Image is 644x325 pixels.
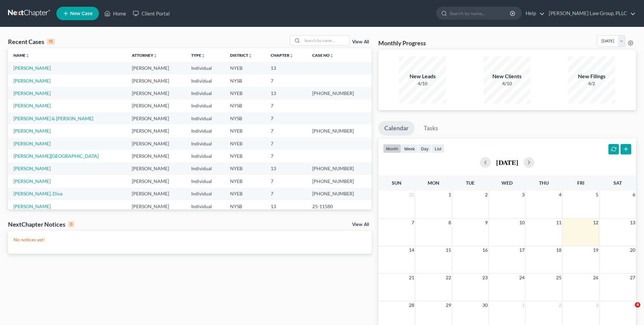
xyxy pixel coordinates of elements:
[445,301,452,309] span: 29
[186,112,225,125] td: Individual
[186,188,225,200] td: Individual
[521,191,525,199] span: 3
[186,200,225,213] td: Individual
[629,246,636,254] span: 20
[265,75,307,87] td: 7
[482,274,488,282] span: 23
[307,200,372,213] td: 25-11580
[445,246,452,254] span: 15
[418,144,432,153] button: day
[632,191,636,199] span: 6
[330,54,334,58] i: unfold_more
[558,191,562,199] span: 4
[448,191,452,199] span: 1
[265,62,307,74] td: 13
[307,162,372,175] td: [PHONE_NUMBER]
[13,90,51,96] a: [PERSON_NAME]
[225,137,265,150] td: NYEB
[225,150,265,162] td: NYEB
[13,115,93,121] a: [PERSON_NAME] & [PERSON_NAME]
[153,54,157,58] i: unfold_more
[383,144,401,153] button: month
[265,162,307,175] td: 13
[13,236,366,243] p: No notices yet!
[519,219,525,227] span: 10
[191,53,205,58] a: Typeunfold_more
[558,301,562,309] span: 2
[539,180,549,186] span: Thu
[265,175,307,187] td: 7
[8,220,74,228] div: NextChapter Notices
[186,125,225,137] td: Individual
[545,7,636,19] a: [PERSON_NAME] Law Group, PLLC
[225,188,265,200] td: NYEB
[126,125,186,137] td: [PERSON_NAME]
[225,125,265,137] td: NYEB
[466,180,475,186] span: Tue
[13,103,51,108] a: [PERSON_NAME]
[13,141,51,146] a: [PERSON_NAME]
[378,121,415,136] a: Calendar
[428,180,439,186] span: Mon
[265,125,307,137] td: 7
[632,301,636,309] span: 4
[225,100,265,112] td: NYSB
[418,121,444,136] a: Tasks
[411,219,415,227] span: 7
[126,175,186,187] td: [PERSON_NAME]
[186,175,225,187] td: Individual
[132,53,157,58] a: Attorneyunfold_more
[484,73,531,80] div: New Clients
[225,62,265,74] td: NYEB
[352,40,369,44] a: View All
[25,54,30,58] i: unfold_more
[13,166,51,171] a: [PERSON_NAME]
[401,144,418,153] button: week
[265,112,307,125] td: 7
[8,38,55,46] div: Recent Cases
[225,75,265,87] td: NYSB
[522,7,545,19] a: Help
[621,302,637,318] iframe: Intercom live chat
[592,246,599,254] span: 19
[399,73,446,80] div: New Leads
[126,200,186,213] td: [PERSON_NAME]
[101,7,129,19] a: Home
[186,162,225,175] td: Individual
[501,180,513,186] span: Wed
[399,80,446,87] div: 4/10
[307,125,372,137] td: [PHONE_NUMBER]
[225,112,265,125] td: NYSB
[307,87,372,99] td: [PHONE_NUMBER]
[13,128,51,134] a: [PERSON_NAME]
[126,100,186,112] td: [PERSON_NAME]
[408,301,415,309] span: 28
[555,219,562,227] span: 11
[484,219,488,227] span: 9
[482,246,488,254] span: 16
[248,54,252,58] i: unfold_more
[592,219,599,227] span: 12
[265,188,307,200] td: 7
[225,162,265,175] td: NYEB
[555,274,562,282] span: 25
[352,222,369,227] a: View All
[449,7,511,19] input: Search by name...
[592,274,599,282] span: 26
[408,274,415,282] span: 21
[13,53,30,58] a: Nameunfold_more
[629,219,636,227] span: 13
[13,78,51,84] a: [PERSON_NAME]
[302,36,349,45] input: Search by name...
[392,180,401,186] span: Sun
[378,39,426,47] h3: Monthly Progress
[68,221,74,227] div: 0
[186,75,225,87] td: Individual
[126,62,186,74] td: [PERSON_NAME]
[126,112,186,125] td: [PERSON_NAME]
[186,87,225,99] td: Individual
[408,191,415,199] span: 31
[432,144,444,153] button: list
[70,11,93,16] span: New Case
[271,53,293,58] a: Chapterunfold_more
